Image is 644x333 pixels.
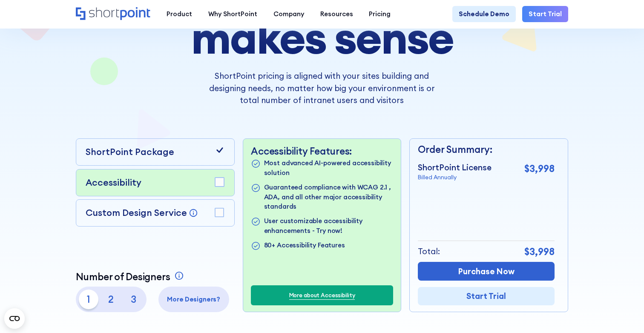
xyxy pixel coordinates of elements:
[201,70,443,106] p: ShortPoint pricing is aligned with your sites building and designing needs, no matter how big you...
[161,295,226,304] p: More Designers?
[167,9,192,19] div: Product
[312,6,361,22] a: Resources
[522,6,568,22] a: Start Trial
[601,292,644,333] iframe: Chat Widget
[76,7,151,21] a: Home
[101,290,121,309] p: 2
[208,9,257,19] div: Why ShortPoint
[452,6,516,22] a: Schedule Demo
[418,161,492,173] p: ShortPoint License
[418,173,492,182] p: Billed Annually
[86,176,141,189] p: Accessibility
[264,183,393,212] p: Guaranteed compliance with WCAG 2.1 , ADA, and all other major accessibility standards
[418,142,555,157] p: Order Summary:
[273,9,304,19] div: Company
[264,241,345,251] p: 80+ Accessibility Features
[524,161,555,176] p: $3,998
[418,245,440,257] p: Total:
[76,271,186,282] a: Number of Designers
[524,244,555,259] p: $3,998
[320,9,353,19] div: Resources
[418,262,555,280] a: Purchase Now
[264,216,393,235] p: User customizable accessibility enhancements - Try now!
[4,308,25,329] button: Open CMP widget
[124,290,143,309] p: 3
[158,6,200,22] a: Product
[76,271,170,282] p: Number of Designers
[361,6,399,22] a: Pricing
[418,287,555,305] a: Start Trial
[265,6,312,22] a: Company
[289,291,355,300] a: More about Accessibility
[601,292,644,333] div: Widżet czatu
[264,158,393,178] p: Most advanced AI-powered accessibility solution
[86,207,187,218] p: Custom Design Service
[86,145,174,159] p: ShortPoint Package
[79,290,98,309] p: 1
[251,145,393,157] p: Accessibility Features:
[200,6,265,22] a: Why ShortPoint
[369,9,391,19] div: Pricing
